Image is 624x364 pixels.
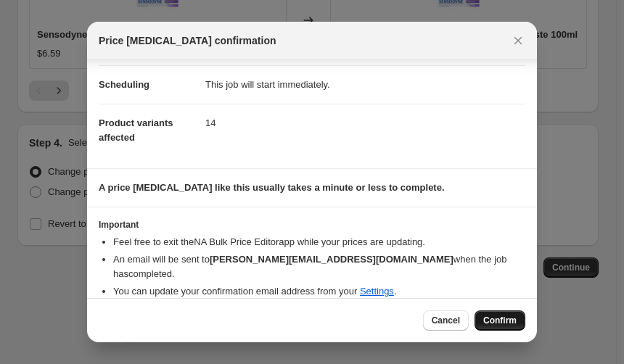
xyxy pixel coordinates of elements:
button: Confirm [475,310,525,331]
b: A price [MEDICAL_DATA] like this usually takes a minute or less to complete. [99,182,445,193]
li: An email will be sent to when the job has completed . [113,252,525,281]
li: Feel free to exit the NA Bulk Price Editor app while your prices are updating. [113,235,525,249]
dd: This job will start immediately. [205,65,525,104]
dd: 14 [205,104,525,142]
span: Confirm [483,315,517,326]
span: Cancel [432,315,460,326]
span: Scheduling [99,79,149,90]
span: Price [MEDICAL_DATA] confirmation [99,33,276,48]
span: Product variants affected [99,117,173,143]
li: You can update your confirmation email address from your . [113,284,525,299]
button: Cancel [423,310,469,331]
b: [PERSON_NAME][EMAIL_ADDRESS][DOMAIN_NAME] [210,254,453,265]
h3: Important [99,219,525,231]
button: Close [508,30,528,51]
a: Settings [360,286,394,297]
